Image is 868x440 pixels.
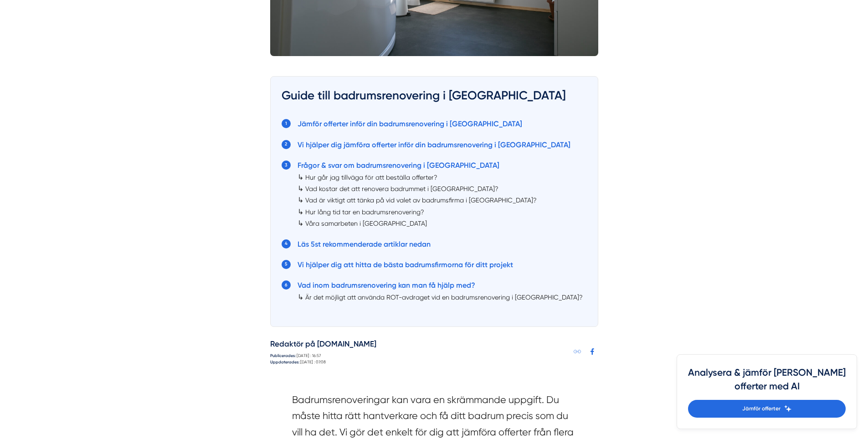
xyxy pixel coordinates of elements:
a: Vi hjälper dig att hitta de bästa badrumsfirmorna för ditt projekt [298,260,513,269]
h4: Analysera & jämför [PERSON_NAME] offerter med AI [688,366,846,400]
time: [DATE] : 16:57 [297,353,321,358]
a: Vad kostar det att renovera badrummet i [GEOGRAPHIC_DATA]? [305,185,498,192]
a: Hur går jag tillväga för att beställa offerter? [305,174,437,181]
h5: Redaktör på [DOMAIN_NAME] [270,338,376,352]
span: Jämför offerter [742,404,781,413]
a: Våra samarbeten i [GEOGRAPHIC_DATA] [305,220,427,227]
a: Dela på Facebook [587,346,598,357]
svg: Facebook [589,348,596,355]
span: ↳ [298,173,303,181]
a: Läs 5st rekommenderade artiklar nedan [298,240,431,248]
strong: Publicerades: [270,353,296,358]
a: Är det möjligt att använda ROT-avdraget vid en badrumsrenovering i [GEOGRAPHIC_DATA]? [305,294,583,301]
span: ↳ [298,184,303,193]
time: [DATE] : 07:08 [300,360,326,364]
span: ↳ [298,219,303,228]
span: ↳ [298,293,303,301]
a: Jämför offerter inför din badrumsrenovering i [GEOGRAPHIC_DATA] [298,119,522,128]
span: ↳ [298,207,303,216]
a: Vi hjälper dig jämföra offerter inför din badrumsrenovering i [GEOGRAPHIC_DATA] [298,140,570,149]
a: Frågor & svar om badrumsrenovering i [GEOGRAPHIC_DATA] [298,161,499,170]
a: Kopiera länk [572,346,583,357]
a: Vad inom badrumsrenovering kan man få hjälp med? [298,281,475,290]
h3: Guide till badrumsrenovering i [GEOGRAPHIC_DATA] [282,88,587,109]
a: Vad är viktigt att tänka på vid valet av badrumsfirma i [GEOGRAPHIC_DATA]? [305,197,537,204]
span: ↳ [298,196,303,204]
strong: Uppdaterades: [270,360,299,364]
a: Jämför offerter [688,400,846,418]
a: Hur lång tid tar en badrumsrenovering? [305,208,424,216]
